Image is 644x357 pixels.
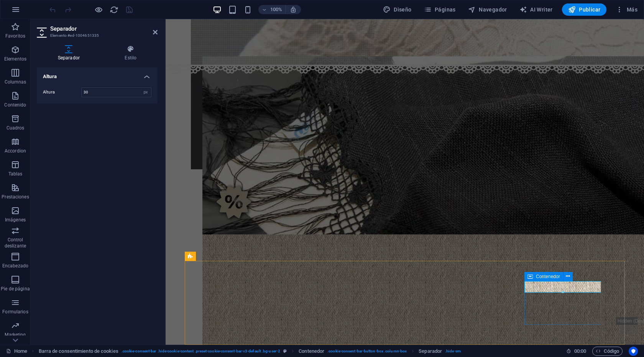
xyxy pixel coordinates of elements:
p: Formularios [2,309,28,315]
p: Accordion [5,148,26,154]
p: Cuadros [7,125,25,131]
span: Código [596,347,619,356]
span: Publicar [568,6,601,13]
span: Contenedor [536,274,560,279]
button: Usercentrics [629,347,638,356]
p: Tablas [8,171,23,177]
i: Este elemento es un preajuste personalizable [283,349,287,353]
button: 100% [258,5,286,14]
i: Volver a cargar página [110,5,118,14]
button: reload [109,5,118,14]
button: Más [613,3,641,16]
p: Pie de página [1,286,30,292]
button: Navegador [465,3,510,16]
span: Haz clic para seleccionar y doble clic para editar [39,347,118,356]
nav: breadcrumb [39,347,461,356]
p: Imágenes [5,217,26,223]
span: AI Writer [519,6,553,13]
h6: 100% [270,5,282,14]
span: . cookie-consent-bar .hide-cookie-content .preset-cookie-consent-bar-v3-default .bg-user-2 [122,347,280,356]
span: : [580,348,581,354]
h2: Separador [50,25,158,32]
p: Contenido [4,102,26,108]
h4: Estilo [104,45,158,61]
button: AI Writer [516,3,556,16]
p: Encabezado [2,263,28,269]
button: Haz clic para salir del modo de previsualización y seguir editando [94,5,103,14]
p: Favoritos [5,33,25,39]
span: . hide-sm [445,347,461,356]
button: Publicar [562,3,607,16]
a: Haz clic para cancelar la selección y doble clic para abrir páginas [6,347,27,356]
label: Altura [43,90,81,94]
button: Páginas [421,3,459,16]
p: Columnas [5,79,26,85]
i: Al redimensionar, ajustar el nivel de zoom automáticamente para ajustarse al dispositivo elegido. [290,6,297,13]
span: . cookie-consent-bar-button-box .column-box [327,347,407,356]
span: Haz clic para seleccionar y doble clic para editar [299,347,324,356]
h4: Altura [37,67,158,81]
div: Diseño (Ctrl+Alt+Y) [380,3,415,16]
p: Elementos [4,56,26,62]
p: Prestaciones [2,194,29,200]
h4: Separador [37,45,104,61]
button: Diseño [380,3,415,16]
span: 00 00 [574,347,586,356]
span: Navegador [468,6,507,13]
span: Diseño [383,6,412,13]
h3: Elemento #ed-1004651335 [50,32,142,39]
p: Marketing [5,332,26,338]
span: Haz clic para seleccionar y doble clic para editar [419,347,442,356]
span: Más [616,6,637,13]
button: Código [592,347,623,356]
span: Páginas [424,6,456,13]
